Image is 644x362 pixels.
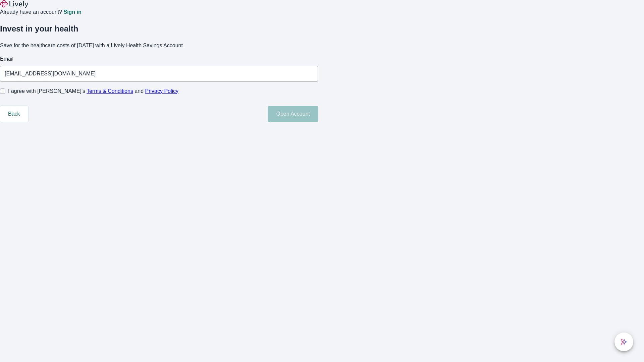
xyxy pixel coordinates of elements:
span: I agree with [PERSON_NAME]’s and [8,87,178,95]
button: chat [614,333,633,351]
svg: Lively AI Assistant [621,339,627,345]
a: Sign in [63,9,81,15]
a: Privacy Policy [145,88,179,94]
a: Terms & Conditions [87,88,133,94]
